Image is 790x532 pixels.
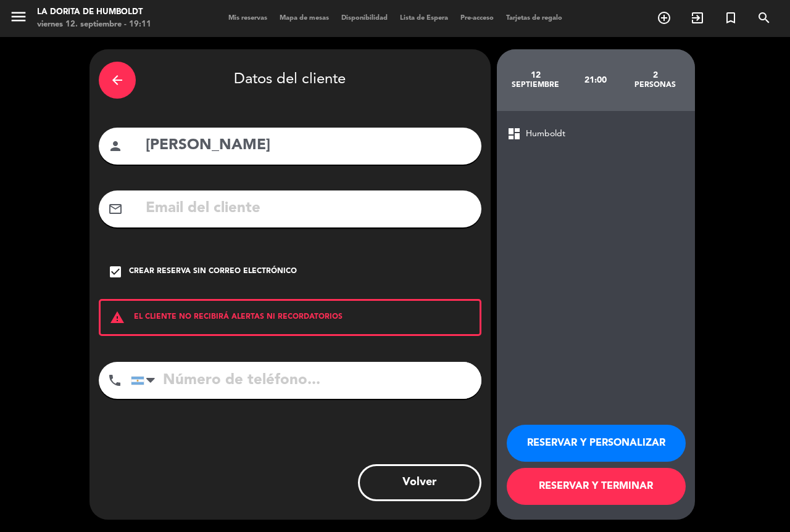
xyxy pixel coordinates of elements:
i: add_circle_outline [657,10,671,25]
i: check_box [108,264,123,279]
span: Tarjetas de regalo [500,15,568,22]
div: septiembre [506,80,566,90]
div: personas [625,80,685,90]
span: Mis reservas [222,15,273,22]
span: Lista de Espera [394,15,454,22]
span: Disponibilidad [335,15,394,22]
i: exit_to_app [690,10,705,25]
span: Humboldt [526,127,565,141]
i: turned_in_not [723,10,738,25]
div: 2 [625,70,685,80]
input: Nombre del cliente [144,133,472,158]
div: Argentina: +54 [131,362,160,398]
i: phone [107,373,122,388]
i: warning [101,310,134,325]
input: Email del cliente [144,196,472,221]
i: arrow_back [110,73,125,88]
input: Número de teléfono... [131,362,481,399]
div: 21:00 [565,59,625,102]
i: mail_outline [108,202,123,216]
div: viernes 12. septiembre - 19:11 [37,18,151,31]
span: dashboard [507,126,522,141]
div: Crear reserva sin correo electrónico [129,266,297,278]
div: Datos del cliente [99,59,481,102]
div: EL CLIENTE NO RECIBIRÁ ALERTAS NI RECORDATORIOS [99,299,481,336]
div: 12 [506,70,566,80]
i: search [757,10,771,25]
span: Mapa de mesas [273,15,335,22]
button: RESERVAR Y TERMINAR [507,468,686,505]
i: person [108,139,123,153]
button: RESERVAR Y PERSONALIZAR [507,425,686,462]
div: La Dorita de Humboldt [37,6,151,18]
button: menu [9,7,28,30]
button: Volver [358,464,481,501]
span: Pre-acceso [454,15,500,22]
i: menu [9,7,28,26]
